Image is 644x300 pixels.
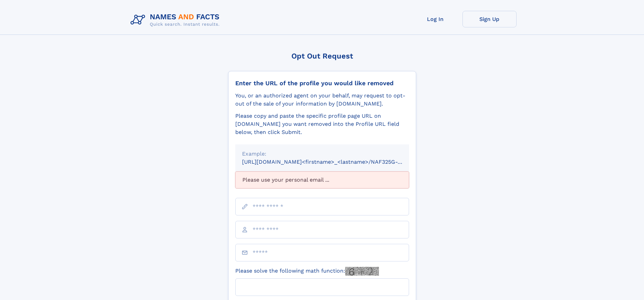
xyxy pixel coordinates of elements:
a: Sign Up [462,11,517,27]
label: Please solve the following math function: [235,267,379,276]
div: Example: [242,150,402,158]
div: Enter the URL of the profile you would like removed [235,79,409,87]
div: Please use your personal email ... [235,171,409,188]
div: Please copy and paste the specific profile page URL on [DOMAIN_NAME] you want removed into the Pr... [235,112,409,136]
div: Opt Out Request [228,52,416,60]
img: Logo Names and Facts [128,11,225,29]
div: You, or an authorized agent on your behalf, may request to opt-out of the sale of your informatio... [235,92,409,108]
a: Log In [408,11,462,27]
small: [URL][DOMAIN_NAME]<firstname>_<lastname>/NAF325G-xxxxxxxx [242,159,422,165]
